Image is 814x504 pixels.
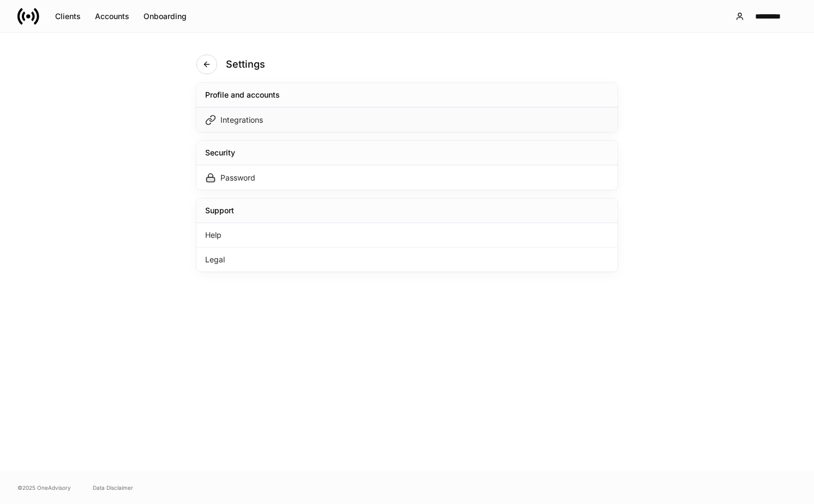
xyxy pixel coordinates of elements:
div: Clients [55,13,81,20]
div: Password [220,172,255,183]
div: Integrations [220,115,263,125]
div: Onboarding [143,13,187,20]
div: Legal [196,248,618,272]
div: Support [205,205,234,216]
button: Accounts [88,8,136,25]
button: Clients [48,8,88,25]
a: Data Disclaimer [93,483,133,492]
div: Profile and accounts [205,89,280,100]
button: Onboarding [136,8,194,25]
h4: Settings [226,58,265,71]
div: Security [205,147,235,158]
div: Accounts [95,13,129,20]
div: Help [196,223,618,248]
span: © 2025 OneAdvisory [17,483,71,492]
